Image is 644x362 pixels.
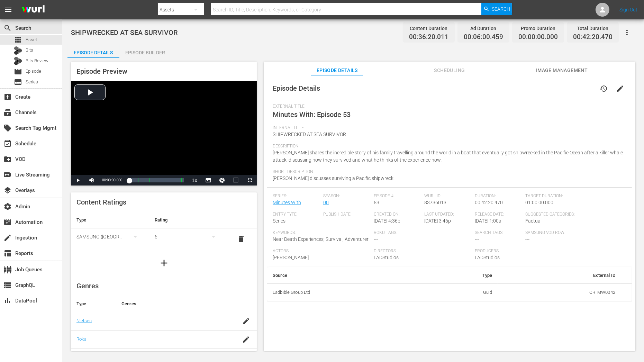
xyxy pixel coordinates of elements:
span: [DATE] 1:00a [475,218,501,224]
span: edit [616,84,624,93]
span: Search [3,24,12,32]
span: Episode Details [311,66,363,75]
span: Series [273,218,285,224]
span: External Title [273,104,623,109]
span: --- [475,236,479,242]
a: Roku [76,336,87,342]
button: Play [71,175,85,185]
span: SHIPWRECKED AT SEA SURVIVOR [273,132,346,137]
span: --- [525,236,529,242]
span: Scheduling [424,66,475,75]
button: Episode Details [67,44,119,58]
span: Producers [475,248,572,254]
a: Minutes With [273,200,301,205]
span: Actors [273,248,370,254]
span: Description [273,144,623,149]
div: Promo Duration [518,24,558,33]
span: [PERSON_NAME] discusses surviving a Pacific shipwreck. [273,175,394,181]
span: 00:06:00.459 [464,33,503,41]
span: Internal Title [273,125,623,131]
span: Entry Type: [273,212,320,217]
button: history [595,80,612,97]
div: Progress Bar [129,178,184,182]
span: menu [4,6,12,14]
span: Roku Tags: [374,230,471,236]
th: External ID [498,267,621,284]
span: [PERSON_NAME] [273,255,309,260]
span: Search Tags: [475,230,522,236]
div: Bits Review [14,57,22,65]
th: Genres [116,296,235,312]
span: 00:42:20.470 [573,33,613,41]
div: Episode Builder [119,44,171,61]
span: Automation [3,218,12,226]
td: Guid [428,283,498,301]
span: Episode [26,68,41,75]
div: Episode Details [67,44,119,61]
span: Publish Date: [323,212,370,217]
button: Episode Builder [119,44,171,58]
span: Admin [3,202,12,211]
span: 00:42:20.470 [475,200,503,205]
th: Type [71,296,116,312]
button: Playback Rate [188,175,201,185]
button: Subtitles [201,175,215,185]
th: Type [71,212,149,228]
a: 00 [323,200,329,205]
span: Job Queues [3,265,12,274]
span: Release Date: [475,212,522,217]
span: VOD [3,155,12,163]
span: Search Tag Mgmt [3,124,12,132]
span: Samsung VOD Row: [525,230,572,236]
span: Keywords: [273,230,370,236]
span: Search [492,3,510,15]
a: Nielsen [76,318,92,323]
span: Create [3,93,12,101]
span: Bits [26,47,33,54]
span: Short Description [273,169,623,175]
th: Rating [149,212,227,228]
span: Overlays [3,186,12,194]
span: DataPool [3,297,12,305]
div: Total Duration [573,24,613,33]
span: Asset [26,36,37,43]
span: history [599,84,608,93]
span: delete [237,235,245,243]
span: GraphQL [3,281,12,289]
span: Ingestion [3,234,12,242]
span: Episode #: [374,193,421,199]
button: Fullscreen [243,175,257,185]
div: Ad Duration [464,24,503,33]
img: ans4CAIJ8jUAAAAAAAAAAAAAAAAAAAAAAAAgQb4GAAAAAAAAAAAAAAAAAAAAAAAAJMjXAAAAAAAAAAAAAAAAAAAAAAAAgAT5G... [17,2,50,18]
button: Mute [85,175,99,185]
div: 6 [155,227,222,246]
span: Reports [3,249,12,257]
span: 00:36:20.011 [409,33,448,41]
span: Episode [14,67,22,76]
span: Target Duration: [525,193,623,199]
span: Schedule [3,139,12,148]
span: Near Death Experiences, Survival, Adventurer [273,236,369,242]
button: delete [233,231,250,247]
div: SAMSUNG ([GEOGRAPHIC_DATA] (Republic of)) [76,227,144,246]
span: [PERSON_NAME] shares the incredible story of his family travelling around the world in a boat tha... [273,150,623,163]
th: Type [428,267,498,284]
span: 00:00:00.000 [518,33,558,41]
span: 00:00:00.000 [102,178,122,182]
span: Duration: [475,193,522,199]
span: --- [374,236,378,242]
span: --- [323,218,327,224]
div: Video Player [71,81,257,185]
span: Minutes With: Episode 53 [273,110,351,119]
span: [DATE] 3:46p [424,218,451,224]
span: 01:00:00.000 [525,200,553,205]
span: Factual [525,218,542,224]
span: Content Ratings [76,198,126,206]
div: Content Duration [409,24,448,33]
span: Image Management [536,66,588,75]
table: simple table [267,267,632,302]
span: 53 [374,200,379,205]
table: simple table [71,212,257,250]
span: Asset [14,36,22,44]
div: Bits [14,46,22,55]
